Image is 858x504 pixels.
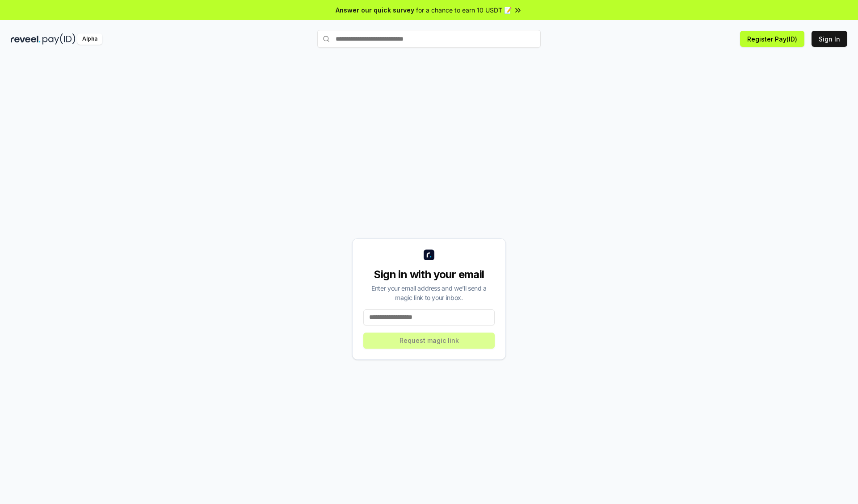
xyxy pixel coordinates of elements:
img: reveel_dark [11,33,41,45]
div: Enter your email address and we’ll send a magic link to your inbox. [363,283,495,302]
span: Answer our quick survey [336,5,414,15]
div: Alpha [77,33,102,45]
img: logo_small [424,250,434,260]
div: Sign in with your email [363,267,495,282]
button: Register Pay(ID) [740,31,804,47]
button: Sign In [812,31,847,47]
img: pay_id [42,33,76,45]
span: for a chance to earn 10 USDT 📝 [416,5,512,15]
